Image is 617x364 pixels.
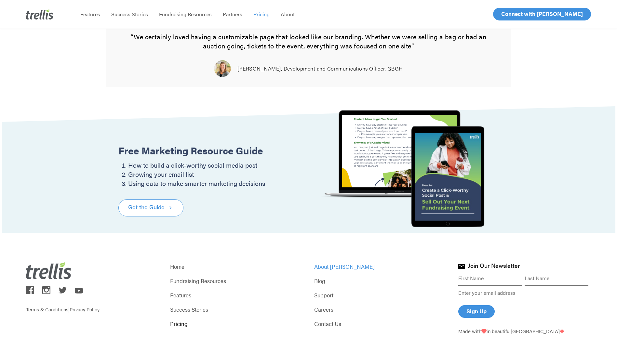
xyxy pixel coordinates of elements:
[458,328,591,335] p: Made with in beautiful
[127,13,491,60] p: “We certainly loved having a customizable page that looked like our branding. Whether we were sel...
[159,10,212,18] span: Fundraising Resources
[59,287,67,293] img: trellis on twitter
[458,264,465,269] img: Join Trellis Newsletter
[75,288,83,294] img: trellis on youtube
[26,286,34,294] img: trellis on facebook
[79,8,155,21] input: Your Last Name
[79,1,99,6] span: Last name
[314,291,447,300] a: Support
[468,262,520,271] h4: Join Our Newsletter
[118,199,183,216] a: Get the Guide
[481,329,487,334] img: Love From Trellis
[26,262,72,279] img: Trellis Logo
[458,305,495,318] input: Sign Up
[314,319,447,328] a: Contact Us
[314,276,447,285] a: Blog
[501,10,583,18] span: Connect with [PERSON_NAME]
[170,262,303,271] a: Home
[42,286,50,294] img: trellis on instagram
[493,8,591,20] a: Connect with [PERSON_NAME]
[26,9,53,19] img: Trellis
[253,10,270,18] span: Pricing
[275,11,300,18] a: About
[128,169,194,179] span: Growing your email list
[70,306,100,313] a: Privacy Policy
[511,328,564,334] span: [GEOGRAPHIC_DATA]
[170,291,303,300] a: Features
[248,11,275,18] a: Pricing
[111,10,148,18] span: Success Stories
[118,143,263,157] strong: Free Marketing Resource Guide
[525,271,588,286] input: Last Name
[38,244,120,261] input: Send Me a Copy!
[80,10,100,18] span: Features
[314,305,447,314] a: Careers
[458,286,588,300] input: Enter your email address
[75,11,106,18] a: Features
[170,305,303,314] a: Success Stories
[128,178,265,188] span: Using data to make smarter marketing decisions
[560,329,564,334] img: Trellis - Canada
[217,11,248,18] a: Partners
[237,65,403,72] span: [PERSON_NAME], Development and Communications Officer, GBGH
[170,276,303,285] a: Fundraising Resources
[281,10,295,18] span: About
[128,202,165,212] span: Get the Guide
[106,11,154,18] a: Success Stories
[26,306,68,313] a: Terms & Conditions
[154,11,217,18] a: Fundraising Resources
[223,10,242,18] span: Partners
[26,296,159,313] p: |
[170,319,303,328] a: Pricing
[458,271,522,286] input: First Name
[314,262,447,271] a: About [PERSON_NAME]
[128,160,257,170] span: How to build a click-worthy social media post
